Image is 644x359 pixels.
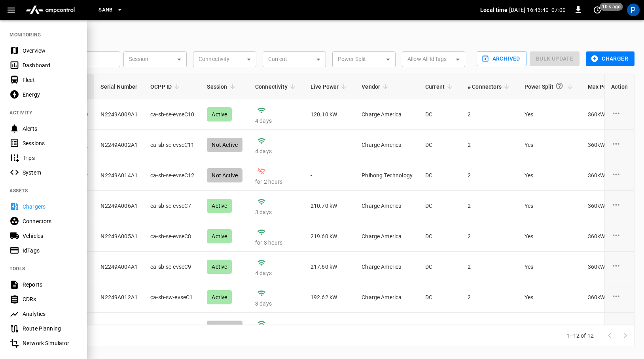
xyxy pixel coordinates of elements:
[509,6,566,14] p: [DATE] 16:43:40 -07:00
[23,295,78,303] div: CDRs
[23,47,78,55] div: Overview
[23,169,78,177] div: System
[23,91,78,99] div: Energy
[23,76,78,84] div: Fleet
[23,247,78,255] div: IdTags
[23,61,78,69] div: Dashboard
[600,3,623,11] span: 10 s ago
[23,154,78,162] div: Trips
[480,6,508,14] p: Local time
[23,325,78,332] div: Route Planning
[23,281,78,289] div: Reports
[591,4,604,16] button: set refresh interval
[23,125,78,133] div: Alerts
[23,203,78,211] div: Chargers
[23,339,78,347] div: Network Simulator
[23,310,78,318] div: Analytics
[23,232,78,240] div: Vehicles
[98,6,113,15] span: SanB
[23,2,78,17] img: ampcontrol.io logo
[23,139,78,147] div: Sessions
[23,217,78,225] div: Connectors
[627,4,640,16] div: profile-icon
